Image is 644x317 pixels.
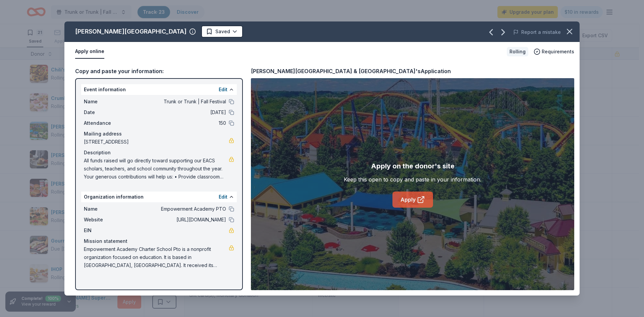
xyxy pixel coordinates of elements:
[84,108,129,116] span: Date
[75,67,243,75] div: Copy and paste your information:
[219,86,227,94] button: Edit
[84,226,129,234] span: EIN
[129,98,226,106] span: Trunk or Trunk | Fall Festival
[81,84,237,95] div: Event information
[344,175,481,183] div: Keep this open to copy and paste in your information.
[84,157,229,181] span: All funds raised will go directly toward supporting our EACS scholars, teachers, and school commu...
[84,149,234,157] div: Description
[129,119,226,127] span: 150
[84,130,234,138] div: Mailing address
[215,28,230,36] span: Saved
[542,48,574,56] span: Requirements
[201,25,243,38] button: Saved
[219,193,227,201] button: Edit
[84,98,129,106] span: Name
[75,45,104,59] button: Apply online
[129,216,226,224] span: [URL][DOMAIN_NAME]
[84,205,129,213] span: Name
[84,245,229,269] span: Empowerment Academy Charter School Pto is a nonprofit organization focused on education. It is ba...
[84,237,234,245] div: Mission statement
[513,28,561,36] button: Report a mistake
[75,26,186,37] div: [PERSON_NAME][GEOGRAPHIC_DATA]
[84,138,229,146] span: [STREET_ADDRESS]
[84,216,129,224] span: Website
[81,192,237,202] div: Organization information
[129,108,226,116] span: [DATE]
[534,48,574,56] button: Requirements
[129,205,226,213] span: Empowerment Academy PTO
[371,161,454,171] div: Apply on the donor's site
[507,47,528,56] div: Rolling
[84,119,129,127] span: Attendance
[251,67,451,75] div: [PERSON_NAME][GEOGRAPHIC_DATA] & [GEOGRAPHIC_DATA]'s Application
[392,192,433,208] a: Apply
